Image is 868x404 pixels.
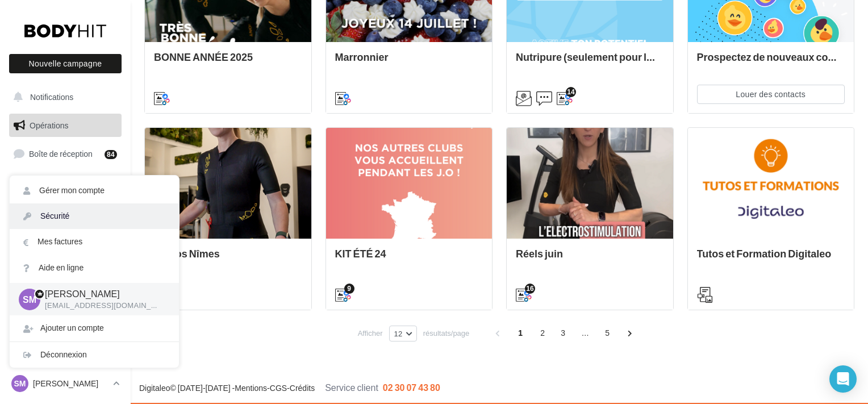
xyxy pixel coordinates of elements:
[14,378,26,389] span: SM
[10,342,179,368] div: Déconnexion
[10,255,179,281] a: Aide en ligne
[7,284,124,308] a: Contacts
[23,293,36,306] span: SM
[45,301,161,311] p: [EMAIL_ADDRESS][DOMAIN_NAME]
[829,365,857,393] div: Open Intercom Messenger
[325,382,378,393] span: Service client
[7,85,119,109] button: Notifications
[383,382,440,393] span: 02 30 07 43 80
[33,378,108,389] p: [PERSON_NAME]
[7,312,124,336] a: Médiathèque
[10,229,179,255] a: Mes factures
[45,288,161,301] p: [PERSON_NAME]
[290,383,315,393] a: Crédits
[7,340,124,364] a: Calendrier
[697,248,845,270] div: Tutos et Formation Digitaleo
[335,51,483,74] div: Marronnier
[139,383,170,393] a: Digitaleo
[598,324,616,342] span: 5
[30,92,73,102] span: Notifications
[516,51,664,74] div: Nutripure (seulement pour les clubs test)
[10,178,179,203] a: Gérer mon compte
[344,284,354,294] div: 9
[576,324,594,342] span: ...
[697,85,845,104] button: Louer des contacts
[7,256,124,280] a: Campagnes
[105,150,117,159] div: 84
[335,248,483,270] div: KIT ÉTÉ 24
[9,54,122,73] button: Nouvelle campagne
[7,227,124,251] a: SMS unitaire
[154,248,302,270] div: Vidéos Nîmes
[235,383,267,393] a: Mentions
[358,328,383,339] span: Afficher
[511,324,529,342] span: 1
[30,120,68,130] span: Opérations
[697,51,845,74] div: Prospectez de nouveaux contacts
[139,383,440,393] span: © [DATE]-[DATE] - - -
[394,329,403,338] span: 12
[554,324,572,342] span: 3
[154,51,302,74] div: BONNE ANNÉE 2025
[7,171,124,195] a: Visibilité en ligne
[270,383,287,393] a: CGS
[389,326,417,341] button: 12
[566,87,576,97] div: 14
[10,315,179,341] div: Ajouter un compte
[516,248,664,270] div: Réels juin
[423,328,470,339] span: résultats/page
[7,114,124,138] a: Opérations
[9,373,122,394] a: SM [PERSON_NAME]
[7,199,124,223] a: Sollicitation d'avis
[525,284,535,294] div: 16
[533,324,552,342] span: 2
[7,141,124,166] a: Boîte de réception84
[29,149,93,159] span: Boîte de réception
[10,203,179,229] a: Sécurité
